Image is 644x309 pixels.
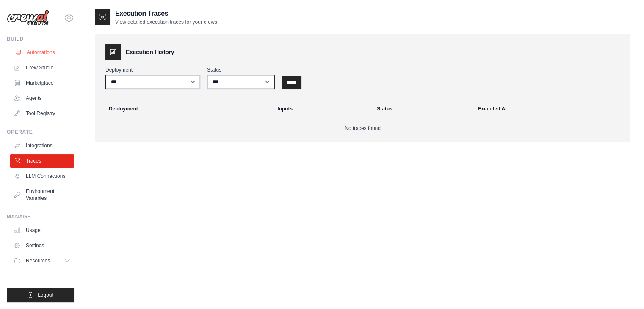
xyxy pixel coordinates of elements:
th: Inputs [272,99,372,118]
div: Manage [7,213,74,220]
p: View detailed execution traces for your crews [115,19,217,25]
a: LLM Connections [10,169,74,183]
button: Logout [7,288,74,302]
th: Status [372,99,473,118]
a: Traces [10,154,74,168]
label: Deployment [105,66,200,73]
th: Deployment [99,99,272,118]
div: Build [7,36,74,42]
h2: Execution Traces [115,8,217,19]
a: Environment Variables [10,185,74,205]
span: Logout [38,292,53,298]
a: Settings [10,239,74,252]
a: Crew Studio [10,61,74,74]
div: Operate [7,129,74,135]
button: Resources [10,254,74,268]
span: Resources [26,257,50,264]
a: Automations [11,46,75,59]
img: Logo [7,10,49,26]
a: Agents [10,91,74,105]
a: Tool Registry [10,107,74,120]
a: Marketplace [10,76,74,90]
p: No traces found [105,125,620,132]
label: Status [207,66,275,73]
th: Executed At [473,99,627,118]
a: Usage [10,223,74,237]
a: Integrations [10,139,74,152]
h3: Execution History [126,48,174,56]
